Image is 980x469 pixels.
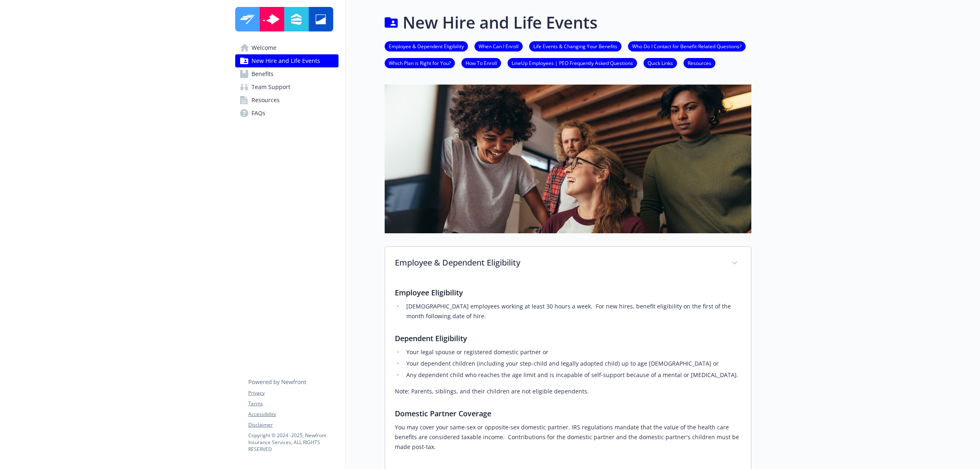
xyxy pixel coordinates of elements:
[395,386,741,396] p: Note: Parents, siblings, and their children are not eligible dependents.
[252,80,290,94] span: Team Support
[235,94,339,107] a: Resources
[385,42,468,50] a: Employee & Dependent Eligibility
[235,67,339,80] a: Benefits
[248,389,338,397] a: Privacy
[248,432,338,453] p: Copyright © 2024 - 2025 , Newfront Insurance Services, ALL RIGHTS RESERVED
[248,421,338,429] a: Disclaimer
[252,107,265,120] span: FAQs
[235,41,339,54] a: Welcome
[474,42,523,50] a: When Can I Enroll
[404,370,741,380] li: Any dependent child who reaches the age limit and is incapable of self-support because of a menta...
[235,107,339,120] a: FAQs
[252,54,320,67] span: New Hire and Life Events
[684,59,715,67] a: Resources
[461,59,501,67] a: How To Enroll
[252,94,280,107] span: Resources
[404,301,741,321] li: [DEMOGRAPHIC_DATA] employees working at least 30 hours a week. For new hires, benefit eligibility...
[395,422,741,452] p: You may cover your same-sex or opposite-sex domestic partner. IRS regulations mandate that the va...
[248,411,338,418] a: Accessibility
[385,85,751,233] img: new hire page banner
[252,41,276,54] span: Welcome
[385,59,455,67] a: Which Plan is Right for You?
[395,287,741,298] h3: Employee Eligibility
[235,54,339,67] a: New Hire and Life Events
[395,257,722,269] p: Employee & Dependent Eligibility
[628,42,746,50] a: Who Do I Contact for Benefit-Related Questions?
[404,347,741,357] li: Your legal spouse or registered domestic partner or
[252,67,274,80] span: Benefits
[403,10,597,35] h1: New Hire and Life Events
[644,59,677,67] a: Quick Links
[248,400,338,407] a: Terms
[508,59,637,67] a: LineUp Employees | PEO Frequently Asked Questions
[395,333,741,344] h3: Dependent Eligibility
[395,408,741,419] h3: Domestic Partner Coverage
[529,42,621,50] a: Life Events & Changing Your Benefits
[404,359,741,368] li: Your dependent children (including your step-child and legally adopted child) up to age [DEMOGRAP...
[385,247,751,280] div: Employee & Dependent Eligibility
[235,80,339,94] a: Team Support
